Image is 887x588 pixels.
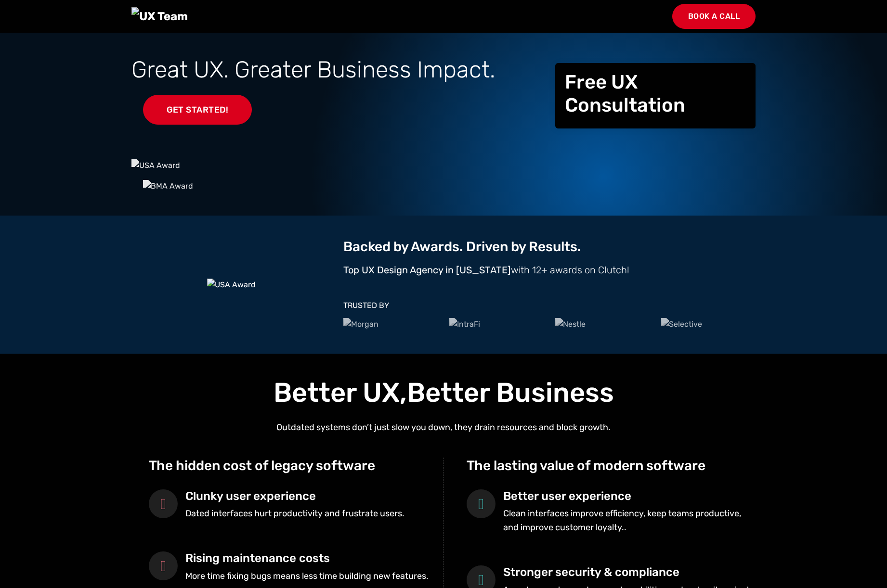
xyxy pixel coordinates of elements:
[407,377,614,409] span: Better Business
[661,318,702,331] img: Selective
[185,507,404,521] p: Dated interfaces hurt productivity and frustrate users.
[503,565,756,579] h4: Stronger security & compliance
[131,56,544,84] h1: Great UX. Greater Business Impact.
[449,318,480,331] img: IntraFi
[672,4,756,29] a: Book a Call
[343,262,756,278] p: with 12+ awards on Clutch!
[467,458,756,474] h3: The lasting value of modern software
[565,71,746,117] h2: Free UX Consultation
[131,421,756,435] p: Outdated systems don’t just slow you down, they drain resources and block growth.
[185,569,429,583] p: More time fixing bugs means less time building new features.
[143,180,193,192] img: BMA Award
[503,489,756,503] h4: Better user experience
[343,264,511,276] strong: Top UX Design Agency in [US_STATE]
[343,301,756,310] h3: TRUSTED BY
[131,377,756,409] h2: Better UX,
[149,458,437,474] h3: The hidden cost of legacy software
[131,7,188,26] img: UX Team
[185,551,429,565] h4: Rising maintenance costs
[503,507,756,535] p: Clean interfaces improve efficiency, keep teams productive, and improve customer loyalty..
[185,489,404,503] h4: Clunky user experience
[555,318,586,331] img: Nestle
[343,239,756,255] h2: Backed by Awards. Driven by Results.
[131,159,180,172] img: USA Award
[143,95,252,125] a: Get Started!
[207,279,256,291] img: USA Award
[343,318,378,331] img: Morgan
